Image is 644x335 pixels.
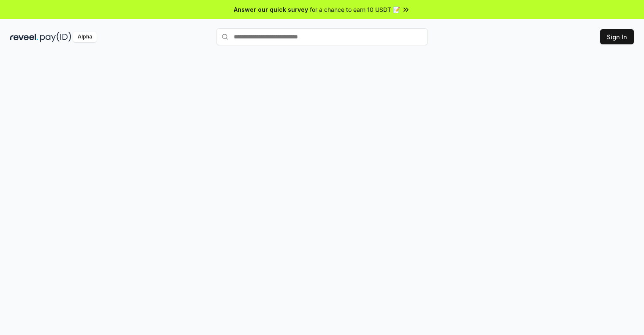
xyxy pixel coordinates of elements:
[234,5,308,14] span: Answer our quick survey
[73,32,97,42] div: Alpha
[310,5,400,14] span: for a chance to earn 10 USDT 📝
[600,29,634,44] button: Sign In
[40,32,71,42] img: pay_id
[10,32,38,42] img: reveel_dark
